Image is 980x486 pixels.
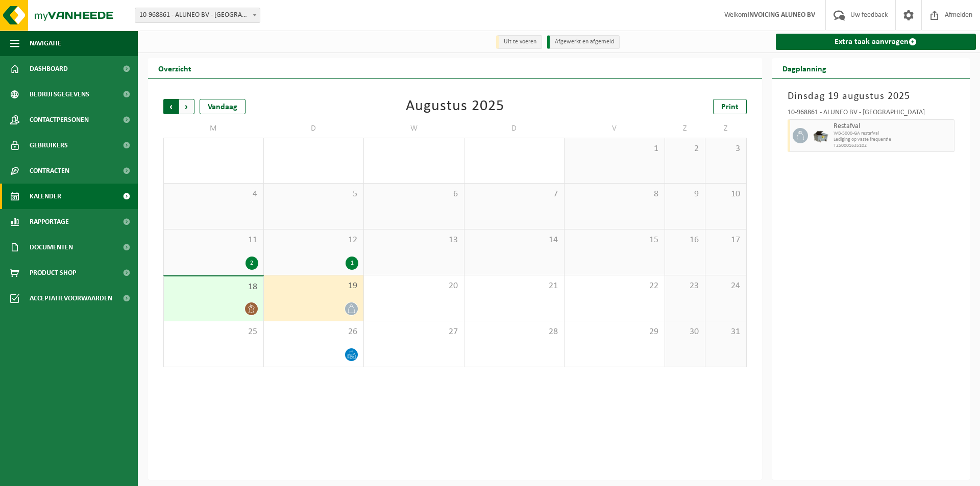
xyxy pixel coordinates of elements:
[269,235,359,246] span: 12
[547,35,620,49] li: Afgewerkt en afgemeld
[670,235,700,246] span: 16
[30,133,68,158] span: Gebruikers
[30,286,112,311] span: Acceptatievoorwaarden
[710,189,741,200] span: 10
[470,189,559,200] span: 7
[30,56,68,82] span: Dashboard
[135,8,260,23] span: 10-968861 - ALUNEO BV - HUIZINGEN
[135,8,260,22] span: 10-968861 - ALUNEO BV - HUIZINGEN
[369,326,459,338] span: 27
[169,235,258,246] span: 11
[169,326,258,338] span: 25
[570,143,659,155] span: 1
[269,326,359,338] span: 26
[570,235,659,246] span: 15
[30,158,69,184] span: Contracten
[464,119,565,138] td: D
[705,119,746,138] td: Z
[776,34,976,50] a: Extra taak aanvragen
[565,119,665,138] td: V
[200,99,246,114] div: Vandaag
[346,257,358,270] div: 1
[269,280,359,292] span: 19
[772,58,837,78] h2: Dagplanning
[369,280,459,292] span: 20
[406,99,504,114] div: Augustus 2025
[570,280,659,292] span: 22
[470,326,559,338] span: 28
[148,58,202,78] h2: Overzicht
[713,99,747,114] a: Print
[369,189,459,200] span: 6
[246,257,258,270] div: 2
[665,119,706,138] td: Z
[269,189,359,200] span: 5
[670,280,700,292] span: 23
[30,107,89,133] span: Contactpersonen
[710,143,741,155] span: 3
[788,109,955,119] div: 10-968861 - ALUNEO BV - [GEOGRAPHIC_DATA]
[710,326,741,338] span: 31
[496,35,542,49] li: Uit te voeren
[169,282,258,293] span: 18
[834,131,952,137] span: WB-5000-GA restafval
[710,280,741,292] span: 24
[834,143,952,149] span: T250001635102
[813,128,828,143] img: WB-5000-GAL-GY-01
[470,280,559,292] span: 21
[670,326,700,338] span: 30
[788,89,955,104] h3: Dinsdag 19 augustus 2025
[710,235,741,246] span: 17
[721,103,739,111] span: Print
[369,235,459,246] span: 13
[364,119,464,138] td: W
[30,31,61,56] span: Navigatie
[169,189,258,200] span: 4
[30,209,69,235] span: Rapportage
[264,119,364,138] td: D
[834,122,952,131] span: Restafval
[30,235,73,260] span: Documenten
[163,99,179,114] span: Vorige
[179,99,194,114] span: Volgende
[670,189,700,200] span: 9
[30,260,76,286] span: Product Shop
[570,189,659,200] span: 8
[834,137,952,143] span: Lediging op vaste frequentie
[570,326,659,338] span: 29
[470,235,559,246] span: 14
[30,184,61,209] span: Kalender
[670,143,700,155] span: 2
[163,119,264,138] td: M
[30,82,89,107] span: Bedrijfsgegevens
[747,11,815,19] strong: INVOICING ALUNEO BV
